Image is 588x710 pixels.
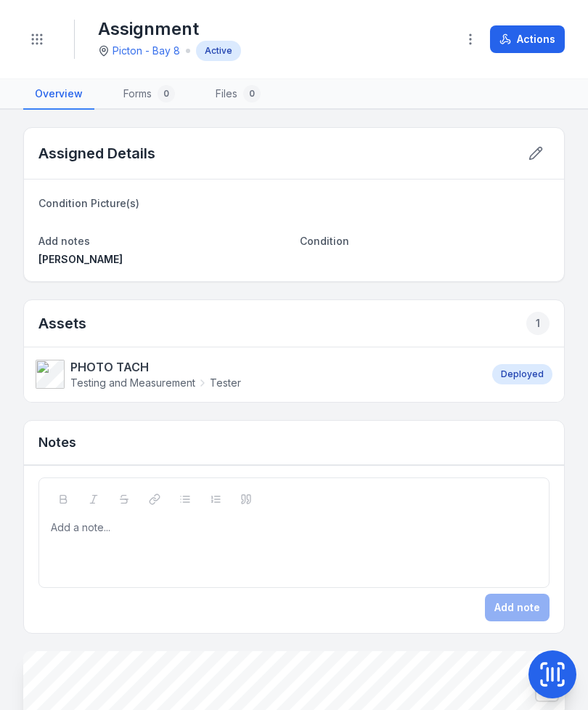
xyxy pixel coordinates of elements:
span: Testing and Measurement [70,376,195,390]
div: 0 [158,85,175,102]
span: Add notes [38,235,90,247]
button: Actions [490,25,565,53]
span: Condition [300,235,349,247]
a: PHOTO TACHTesting and MeasurementTester [36,358,478,390]
div: 1 [526,312,550,335]
h3: Notes [38,432,76,453]
h2: Assets [38,312,550,335]
button: Toggle navigation [23,25,51,53]
h1: Assignment [98,17,241,41]
span: [PERSON_NAME] [38,253,123,265]
h2: Assigned Details [38,143,155,164]
div: 0 [243,85,261,102]
a: Files0 [204,79,272,110]
span: Condition Picture(s) [38,197,139,209]
a: Picton - Bay 8 [113,44,180,58]
span: Tester [210,376,241,390]
strong: PHOTO TACH [70,358,241,376]
div: Deployed [492,364,552,384]
a: Forms0 [112,79,187,110]
a: Overview [23,79,94,110]
div: Active [196,41,241,61]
